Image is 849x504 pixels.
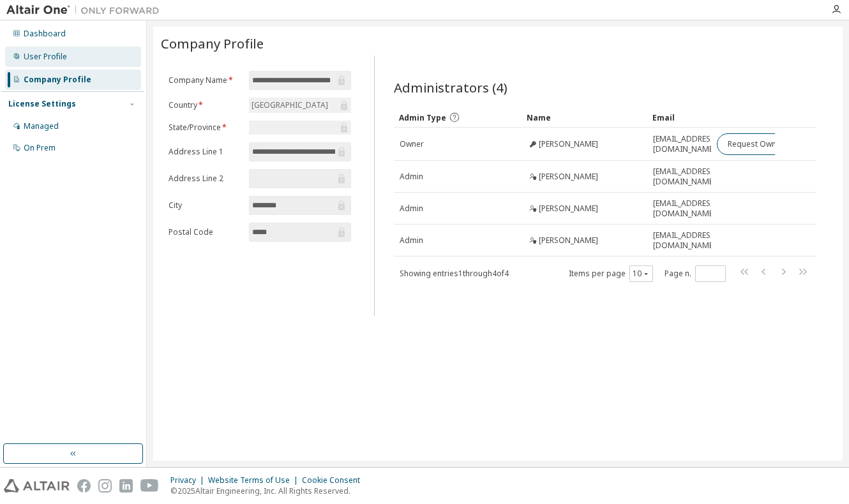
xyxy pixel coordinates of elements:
[24,75,91,85] div: Company Profile
[77,479,91,493] img: facebook.svg
[539,204,598,214] span: [PERSON_NAME]
[169,75,241,85] label: Company Name
[8,99,76,109] div: License Settings
[394,78,507,96] span: Administrators (4)
[665,265,726,282] span: Page n.
[400,204,423,214] span: Admin
[539,235,598,246] span: [PERSON_NAME]
[169,100,241,110] label: Country
[140,479,159,493] img: youtube.svg
[119,479,133,493] img: linkedin.svg
[6,4,166,17] img: Altair One
[169,227,241,237] label: Postal Code
[24,143,56,153] div: On Prem
[527,107,643,128] div: Name
[169,200,241,211] label: City
[400,268,509,279] span: Showing entries 1 through 4 of 4
[4,479,70,493] img: altair_logo.svg
[169,174,241,184] label: Address Line 2
[169,147,241,157] label: Address Line 1
[249,98,350,113] div: [GEOGRAPHIC_DATA]
[24,121,59,131] div: Managed
[250,98,330,112] div: [GEOGRAPHIC_DATA]
[652,107,706,128] div: Email
[400,235,423,246] span: Admin
[653,230,718,251] span: [EMAIL_ADDRESS][DOMAIN_NAME]
[569,265,653,282] span: Items per page
[717,133,825,155] button: Request Owner Change
[539,172,598,182] span: [PERSON_NAME]
[169,122,241,133] label: State/Province
[24,29,66,39] div: Dashboard
[653,198,718,219] span: [EMAIL_ADDRESS][DOMAIN_NAME]
[98,479,112,493] img: instagram.svg
[653,167,718,187] span: [EMAIL_ADDRESS][DOMAIN_NAME]
[24,52,67,62] div: User Profile
[161,34,264,52] span: Company Profile
[633,269,650,279] button: 10
[400,139,424,149] span: Owner
[170,485,368,496] p: © 2025 Altair Engineering, Inc. All Rights Reserved.
[208,475,302,485] div: Website Terms of Use
[653,134,718,154] span: [EMAIL_ADDRESS][DOMAIN_NAME]
[302,475,368,485] div: Cookie Consent
[170,475,208,485] div: Privacy
[399,112,446,123] span: Admin Type
[539,139,598,149] span: [PERSON_NAME]
[400,172,423,182] span: Admin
